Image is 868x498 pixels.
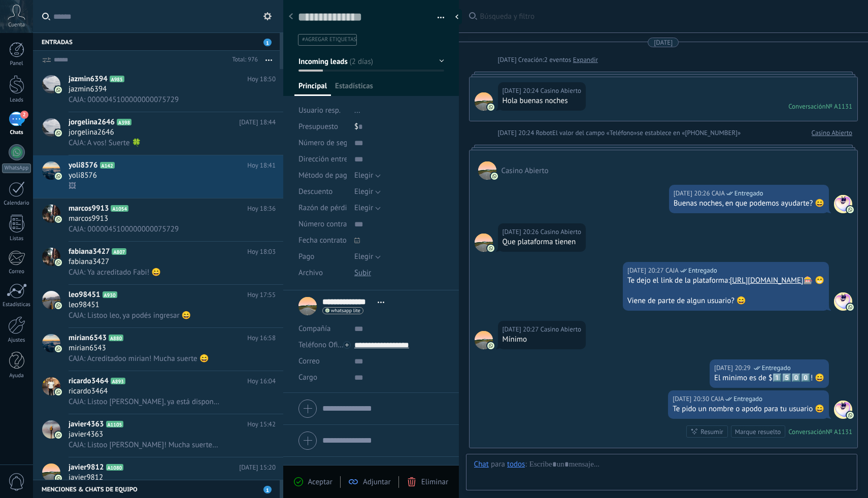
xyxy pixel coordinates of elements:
span: mirian6543 [69,333,107,343]
a: avatariconfabiana3427A807Hoy 18:03fabiana3427CAJA: Ya acreditado Fabi! 😄 [33,242,283,284]
span: marcos9913 [69,204,109,214]
img: icon [55,388,62,395]
span: Estadísticas [335,81,373,96]
span: CAJA [834,195,852,213]
div: Viene de parte de algun usuario? 😄 [627,296,824,306]
span: A398 [117,119,131,125]
div: Menciones & Chats de equipo [33,480,280,498]
span: Método de pago [298,172,351,179]
span: jorgelina2646 [69,117,115,127]
button: Elegir [354,249,381,265]
div: Hola buenas noches [503,96,581,106]
span: Hoy 16:58 [247,333,276,343]
div: Estadísticas [2,302,31,308]
span: Hoy 15:42 [247,419,276,429]
a: Expandir [573,55,598,65]
div: № A1131 [826,102,852,111]
span: CAJA: A vos! Suerte 🍀 [69,138,141,148]
div: Leads [2,97,31,104]
span: Hoy 17:55 [247,290,276,300]
span: Descuento [298,188,332,195]
span: Hoy 16:04 [247,376,276,386]
span: Entregado [733,394,762,404]
span: Casino Abierto [541,86,582,96]
span: A142 [100,162,115,169]
div: Buenas noches, en que podemos ayudarte? 😄 [674,198,824,209]
div: № A1131 [826,427,852,436]
button: Teléfono Oficina [298,337,347,353]
div: Dirección entrega [298,151,347,168]
a: [URL][DOMAIN_NAME] [730,276,804,285]
img: com.amocrm.amocrmwa.svg [487,104,494,111]
span: Razón de pérdida [298,204,355,212]
span: Entregado [762,363,791,373]
img: icon [55,431,62,439]
span: fabiana3427 [69,257,109,267]
div: Presupuesto [298,119,347,135]
span: jorgelina2646 [69,127,114,138]
span: Adjuntar [363,477,391,487]
div: El minimo es de $1️⃣5️⃣0️⃣0️⃣! 😄 [714,373,824,383]
span: jazmin6394 [69,74,108,84]
span: leo98451 [69,300,99,310]
span: Casino Abierto [541,227,582,237]
div: Entradas [33,32,280,51]
span: CAJA: 0000045100000000075729 [69,95,179,105]
span: CAJA: Listoo [PERSON_NAME], ya está disponible en tu cuenta! 😁 [69,397,220,407]
div: Mínimo [503,335,581,345]
span: javier4363 [69,419,104,429]
div: [DATE] 20:24 [503,86,541,96]
a: avatariconyoli8576A142Hoy 18:41yoli8576🖼 [33,155,283,198]
span: para [491,459,505,470]
span: [DATE] 18:44 [239,117,276,127]
a: avatariconjazmin6394A985Hoy 18:50jazmin6394CAJA: 0000045100000000075729 [33,69,283,112]
img: icon [55,259,62,266]
span: CAJA (Oficina de Venta) [711,394,724,404]
span: A1054 [111,205,128,212]
img: icon [55,345,62,352]
span: Cargo [298,374,317,381]
span: Hoy 18:41 [247,160,276,171]
div: Pago [298,249,347,265]
span: Elegir [354,187,373,196]
div: Marque resuelto [735,427,781,437]
div: Panel [2,60,31,67]
img: icon [55,129,62,137]
span: Pago [298,253,314,260]
span: leo98451 [69,290,101,300]
span: #agregar etiquetas [302,36,356,43]
button: Elegir [354,168,381,184]
span: fabiana3427 [69,247,110,257]
div: [DATE] 20:26 [503,227,541,237]
span: 2 eventos [544,55,571,65]
span: Elegir [354,252,373,261]
div: Resumir [700,427,723,437]
div: Correo [2,269,31,275]
a: Casino Abierto [812,128,853,138]
span: CAJA (Oficina de Venta) [712,188,725,198]
div: [DATE] 20:30 [673,394,711,404]
a: avatariconmarcos9913A1054Hoy 18:36marcos9913CAJA: 0000045100000000075729 [33,198,283,241]
span: A807 [112,248,126,255]
div: Que plataforma tienen [503,237,581,247]
span: jazmin6394 [69,84,107,94]
img: icon [55,216,62,223]
img: icon [55,173,62,180]
span: CAJA [834,401,852,419]
span: A1105 [106,421,124,427]
img: icon [55,86,62,93]
span: Correo [298,356,320,366]
div: todos [507,459,525,469]
span: : [525,459,526,470]
div: Conversación [788,427,826,436]
span: Dirección entrega [298,155,356,163]
span: A880 [109,335,123,341]
span: 2 [20,111,28,119]
div: [DATE] [498,55,518,65]
button: Elegir [354,184,381,200]
span: Casino Abierto [475,234,493,252]
span: A985 [110,76,124,82]
img: icon [55,475,62,482]
div: Total: 976 [228,55,258,65]
div: Conversación [788,102,826,111]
